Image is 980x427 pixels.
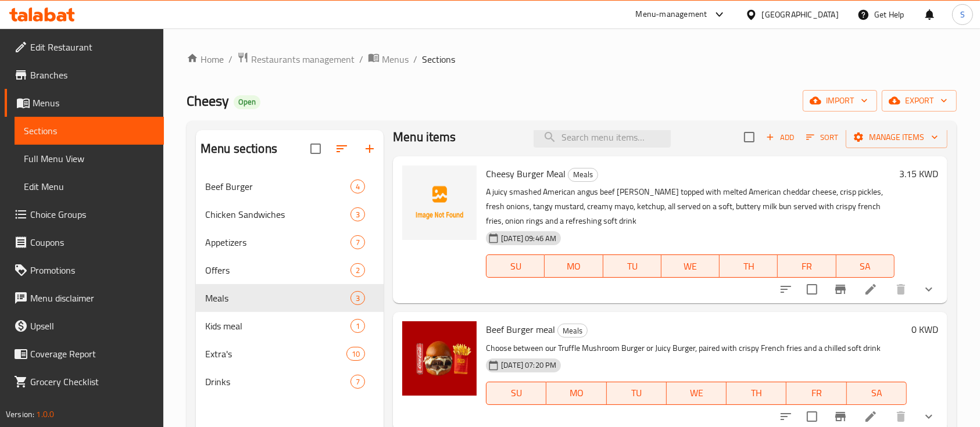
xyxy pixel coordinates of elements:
[855,130,938,145] span: Manage items
[791,385,842,401] span: FR
[205,319,350,333] span: Kids meal
[800,277,824,302] span: Select to update
[727,382,786,405] button: TH
[303,137,328,161] span: Select all sections
[196,284,384,312] div: Meals3
[350,319,365,333] div: items
[228,52,233,66] li: /
[205,263,350,277] span: Offers
[196,173,384,200] div: Beef Burger4
[882,90,957,112] button: export
[359,52,363,66] li: /
[351,181,364,192] span: 4
[911,321,938,338] h6: 0 KWD
[568,168,598,182] div: Meals
[196,256,384,284] div: Offers2
[812,94,868,108] span: import
[6,407,34,422] span: Version:
[15,145,164,173] a: Full Menu View
[611,385,662,401] span: TU
[836,254,895,278] button: SA
[196,200,384,228] div: Chicken Sandwiches3
[806,131,838,144] span: Sort
[205,207,350,221] span: Chicken Sandwiches
[799,128,846,146] span: Sort items
[486,165,566,182] span: Cheesy Burger Meal
[205,180,350,193] span: Beef Burger
[5,61,164,89] a: Branches
[803,90,877,112] button: import
[24,124,155,138] span: Sections
[350,207,365,221] div: items
[351,376,364,387] span: 7
[187,52,224,66] a: Home
[486,321,555,338] span: Beef Burger meal
[764,131,796,144] span: Add
[5,368,164,396] a: Grocery Checklist
[846,127,947,148] button: Manage items
[187,52,957,67] nav: breadcrumb
[891,94,947,108] span: export
[402,166,477,240] img: Cheesy Burger Meal
[778,254,836,278] button: FR
[486,254,545,278] button: SU
[205,347,346,361] span: Extra's
[201,140,277,157] h2: Menu sections
[496,233,561,244] span: [DATE] 09:46 AM
[827,275,854,303] button: Branch-specific-item
[5,200,164,228] a: Choice Groups
[762,8,839,21] div: [GEOGRAPHIC_DATA]
[350,375,365,389] div: items
[761,128,799,146] button: Add
[486,185,895,228] p: A juicy smashed American angus beef [PERSON_NAME] topped with melted American cheddar cheese, cri...
[234,97,260,107] span: Open
[841,258,890,275] span: SA
[205,235,350,249] span: Appetizers
[545,254,603,278] button: MO
[899,166,938,182] h6: 3.15 KWD
[30,375,155,389] span: Grocery Checklist
[205,375,350,389] span: Drinks
[786,382,846,405] button: FR
[864,410,878,424] a: Edit menu item
[603,254,661,278] button: TU
[5,340,164,368] a: Coverage Report
[486,382,546,405] button: SU
[356,135,384,163] button: Add section
[234,95,260,109] div: Open
[887,275,915,303] button: delete
[761,128,799,146] span: Add item
[667,382,727,405] button: WE
[546,382,606,405] button: MO
[24,152,155,166] span: Full Menu View
[350,235,365,249] div: items
[33,96,155,110] span: Menus
[671,385,722,401] span: WE
[5,312,164,340] a: Upsell
[328,135,356,163] span: Sort sections
[36,407,54,422] span: 1.0.0
[251,52,355,66] span: Restaurants management
[351,237,364,248] span: 7
[237,52,355,67] a: Restaurants management
[413,52,417,66] li: /
[534,127,671,148] input: search
[347,349,364,360] span: 10
[491,258,540,275] span: SU
[187,88,229,114] span: Cheesy
[350,180,365,193] div: items
[382,52,409,66] span: Menus
[351,293,364,304] span: 3
[351,209,364,220] span: 3
[922,282,936,296] svg: Show Choices
[205,291,350,305] span: Meals
[30,291,155,305] span: Menu disclaimer
[196,312,384,340] div: Kids meal1
[731,385,782,401] span: TH
[15,117,164,145] a: Sections
[196,340,384,368] div: Extra's10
